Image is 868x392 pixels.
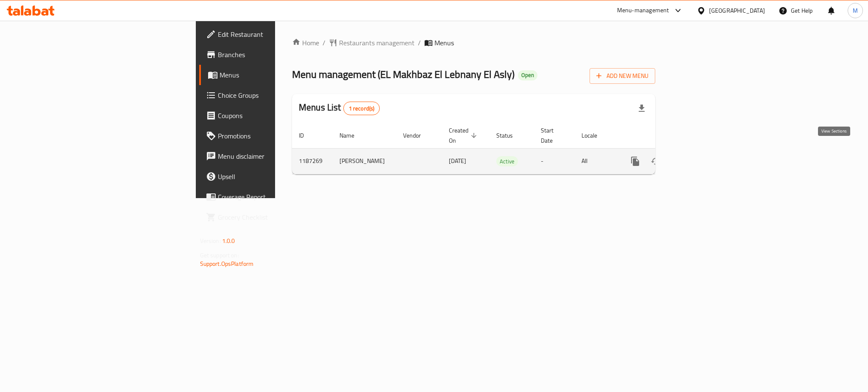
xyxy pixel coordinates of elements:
[200,250,239,261] span: Get support on:
[199,24,341,44] a: Edit Restaurant
[333,148,396,174] td: [PERSON_NAME]
[218,50,334,60] span: Branches
[518,72,537,79] span: Open
[496,130,524,141] span: Status
[218,212,334,222] span: Grocery Checklist
[853,6,858,15] span: M
[200,235,221,246] span: Version:
[199,85,341,105] a: Choice Groups
[625,151,645,171] button: more
[292,38,655,48] nav: breadcrumb
[618,123,713,149] th: Actions
[199,126,341,146] a: Promotions
[343,102,380,115] div: Total records count
[541,125,565,146] span: Start Date
[218,131,334,141] span: Promotions
[199,187,341,207] a: Coverage Report
[292,123,713,174] table: enhanced table
[418,38,421,48] li: /
[218,192,334,202] span: Coverage Report
[218,110,334,121] span: Coupons
[218,171,334,182] span: Upsell
[449,125,479,146] span: Created On
[220,70,334,80] span: Menus
[709,6,765,15] div: [GEOGRAPHIC_DATA]
[518,70,537,80] div: Open
[218,151,334,161] span: Menu disclaimer
[617,6,669,16] div: Menu-management
[299,101,380,115] h2: Menus List
[339,130,365,141] span: Name
[575,148,618,174] td: All
[199,44,341,65] a: Branches
[292,65,515,84] span: Menu management ( EL Makhbaz El Lebnany El Asly )
[199,105,341,126] a: Coupons
[534,148,575,174] td: -
[434,38,454,48] span: Menus
[645,151,666,171] button: Change Status
[199,65,341,85] a: Menus
[199,146,341,166] a: Menu disclaimer
[590,68,655,84] button: Add New Menu
[200,258,254,269] a: Support.OpsPlatform
[632,98,652,119] div: Export file
[344,105,380,113] span: 1 record(s)
[222,235,235,246] span: 1.0.0
[199,207,341,227] a: Grocery Checklist
[299,130,315,141] span: ID
[496,157,518,166] span: Active
[329,38,415,48] a: Restaurants management
[581,130,608,141] span: Locale
[403,130,432,141] span: Vendor
[596,71,648,81] span: Add New Menu
[218,90,334,100] span: Choice Groups
[199,166,341,187] a: Upsell
[339,38,415,48] span: Restaurants management
[218,29,334,39] span: Edit Restaurant
[449,155,466,166] span: [DATE]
